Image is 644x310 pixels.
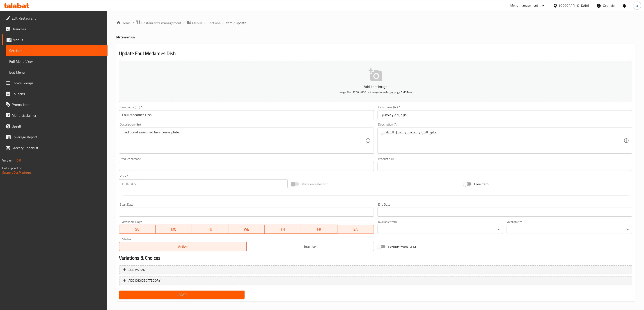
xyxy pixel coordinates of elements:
span: Menus [192,20,202,26]
span: TU [194,226,227,233]
span: Coupons [12,91,104,97]
span: Price on selection [302,181,328,187]
div: [GEOGRAPHIC_DATA] [559,3,589,8]
button: TU [192,225,228,234]
p: BHD [122,181,129,186]
button: Update [119,291,245,299]
h4: Plates section [116,35,635,39]
a: Home [116,20,131,26]
span: Image Size: 1200 x 800 px / Image formats: jpg, png / 5MB Max. [339,90,413,95]
h2: Variations & Choices [119,255,632,261]
li: / [204,20,206,26]
span: Free item [474,181,489,187]
span: SU [121,226,154,233]
a: Coupons [2,88,108,99]
button: TH [265,225,301,234]
a: Upsell [2,121,108,132]
button: WE [228,225,265,234]
span: TH [266,226,299,233]
span: Version: [2,157,13,163]
a: Choice Groups [2,78,108,88]
button: Add item imageImage Size: 1200 x 800 px / Image formats: jpg, png / 5MB Max. [119,61,632,102]
input: Enter name Ar [378,110,632,119]
span: Menus [13,37,104,43]
span: Restaurants management [141,20,181,26]
a: Edit Restaurant [2,13,108,24]
input: Please enter price [131,179,288,188]
span: Add variant [128,267,147,273]
span: WE [230,226,263,233]
input: Please enter product barcode [119,162,374,171]
button: Add variant [119,265,632,274]
span: Inactive [248,243,372,250]
span: FR [303,226,336,233]
div: ​ [378,225,503,234]
span: Sections [9,48,104,53]
span: Coverage Report [12,134,104,140]
span: Edit Restaurant [12,16,104,21]
span: SA [339,226,372,233]
span: Promotions [12,102,104,107]
a: Branches [2,24,108,34]
input: Enter name En [119,110,374,119]
div: Menu-management [511,3,538,8]
span: Get support on: [2,165,23,171]
textarea: طبق الفول المدمس المتبل التقليدي. [381,130,624,151]
a: Sections [208,20,220,26]
a: Menu disclaimer [2,110,108,121]
nav: breadcrumb [116,20,635,26]
span: MO [157,226,190,233]
li: / [183,20,185,26]
a: Support.OpsPlatform [2,170,31,175]
a: Edit Menu [6,67,108,78]
a: Sections [6,45,108,56]
span: Edit Menu [9,70,104,75]
span: ADD CHOICE CATEGORY [128,278,160,283]
span: Update [123,292,241,298]
span: Exclude from GEM [388,244,416,249]
span: item / update [226,20,246,26]
a: Coverage Report [2,132,108,142]
a: Grocery Checklist [2,142,108,153]
a: Menus [187,20,202,26]
button: MO [156,225,192,234]
span: Menu disclaimer [12,113,104,118]
button: Inactive [246,242,374,251]
span: 1.0.0 [14,157,21,163]
a: Promotions [2,99,108,110]
span: Active [121,243,245,250]
a: Menus [2,34,108,45]
div: ​ [507,225,632,234]
input: Please enter product sku [378,162,632,171]
h2: Update Foul Medames Dish [119,50,632,57]
span: Upsell [12,124,104,129]
li: / [222,20,224,26]
li: / [133,20,134,26]
button: SA [337,225,374,234]
span: a [636,3,638,8]
button: Active [119,242,247,251]
a: Restaurants management [136,20,181,26]
textarea: Traditional seasoned fava beans plate. [122,130,365,151]
span: Grocery Checklist [12,145,104,151]
p: Add item image [126,84,625,89]
span: Full Menu View [9,59,104,64]
button: FR [301,225,337,234]
button: ADD CHOICE CATEGORY [119,276,632,285]
span: Branches [12,26,104,32]
span: Choice Groups [12,80,104,86]
a: Full Menu View [6,56,108,67]
button: SU [119,225,156,234]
